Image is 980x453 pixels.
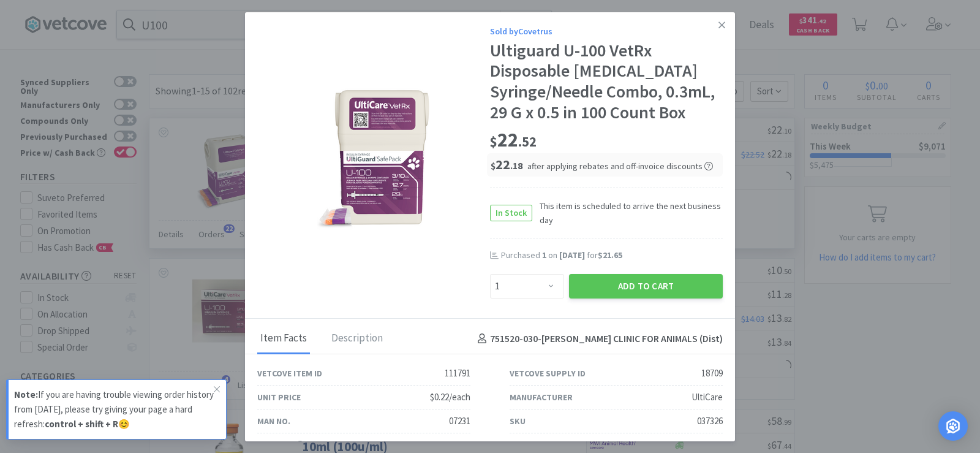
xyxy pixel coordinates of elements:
[491,160,496,172] span: $
[490,40,723,123] div: Ultiguard U-100 VetRx Disposable [MEDICAL_DATA] Syringe/Needle Combo, 0.3mL, 29 G x 0.5 in 100 Co...
[532,199,723,227] span: This item is scheduled to arrive the next business day
[257,390,301,404] div: Unit Price
[430,390,470,405] div: $0.22/each
[692,390,723,405] div: UltiCare
[542,249,546,261] span: 1
[45,418,118,430] strong: control + shift + R
[510,367,586,380] div: Vetcove Supply ID
[491,205,532,221] span: In Stock
[490,128,537,152] span: 22
[701,366,723,381] div: 18709
[328,324,386,354] div: Description
[257,324,310,354] div: Item Facts
[14,389,38,400] strong: Note:
[559,249,585,261] span: [DATE]
[490,133,497,150] span: $
[527,161,713,172] span: after applying rebates and off-invoice discounts
[510,414,526,428] div: SKU
[257,367,322,380] div: Vetcove Item ID
[938,411,968,441] div: Open Intercom Messenger
[684,438,723,452] div: 100 Count
[598,249,622,261] span: $21.65
[510,160,522,172] span: . 18
[317,85,430,238] img: 9dee143a8f2a4810be38db6985350c2d_18709.png
[257,414,290,428] div: Man No.
[449,414,470,428] div: 07231
[490,25,723,38] div: Sold by Covetrus
[510,438,579,452] div: Unit of Measure
[501,249,723,262] div: Purchased on for
[473,331,723,347] h4: 751520-030 - [PERSON_NAME] CLINIC FOR ANIMALS (Dist)
[257,438,304,452] div: Case Qty.
[466,438,470,452] div: 5
[14,387,214,432] p: If you are having trouble viewing order history from [DATE], please try giving your page a hard r...
[518,133,537,150] span: . 52
[510,390,573,404] div: Manufacturer
[491,156,522,173] span: 22
[445,366,470,381] div: 111791
[697,414,723,428] div: 037326
[569,274,723,299] button: Add to Cart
